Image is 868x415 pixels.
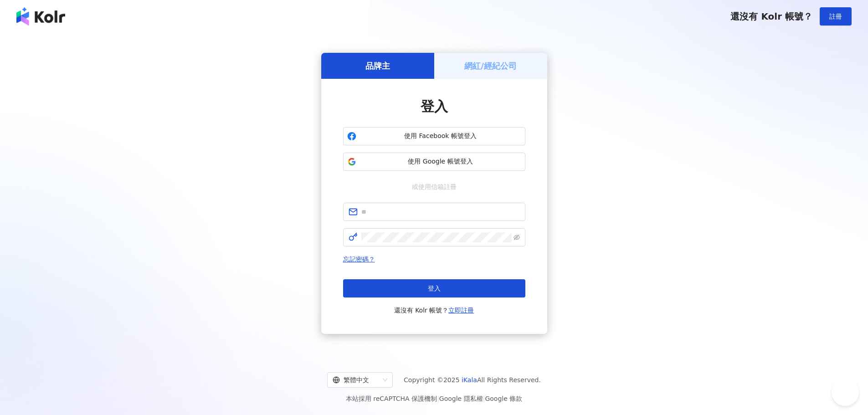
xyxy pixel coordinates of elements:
[820,7,852,26] button: 註冊
[829,13,842,20] span: 註冊
[343,153,525,171] button: 使用 Google 帳號登入
[343,256,375,263] a: 忘記密碼？
[394,305,474,316] span: 還沒有 Kolr 帳號？
[428,285,441,292] span: 登入
[514,234,520,241] span: eye-invisible
[485,395,522,402] a: Google 條款
[360,157,521,166] span: 使用 Google 帳號登入
[365,60,390,72] h5: 品牌主
[421,98,448,114] span: 登入
[333,373,379,387] div: 繁體中文
[343,127,525,145] button: 使用 Facebook 帳號登入
[483,395,485,402] span: |
[360,132,521,141] span: 使用 Facebook 帳號登入
[16,7,65,26] img: logo
[464,60,517,72] h5: 網紅/經紀公司
[343,279,525,297] button: 登入
[439,395,483,402] a: Google 隱私權
[448,307,474,314] a: 立即註冊
[346,393,522,404] span: 本站採用 reCAPTCHA 保護機制
[462,376,477,384] a: iKala
[437,395,439,402] span: |
[832,379,859,406] iframe: Help Scout Beacon - Open
[406,182,463,192] span: 或使用信箱註冊
[730,11,812,22] span: 還沒有 Kolr 帳號？
[404,374,541,385] span: Copyright © 2025 All Rights Reserved.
